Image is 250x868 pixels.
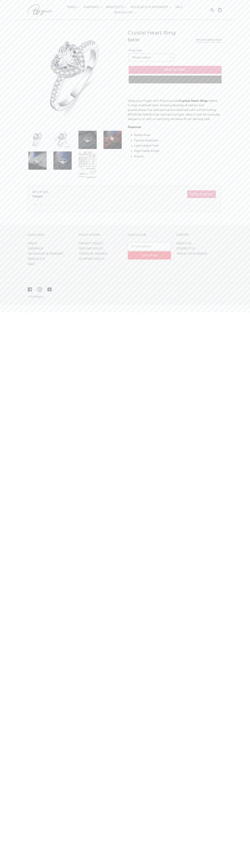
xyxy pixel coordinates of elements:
[176,242,192,245] a: ABOUT US
[79,242,103,245] a: PRIVACY POLICY
[176,252,207,255] a: TRACK YOUR ORDER
[134,143,222,148] li: Lightweight Feel
[128,125,141,129] strong: Features
[79,247,103,250] a: REFUND POLICY
[128,125,222,129] p: :
[65,4,81,10] button: RINGS
[128,242,171,250] input: Email address
[28,4,56,15] img: Bejuju
[112,10,137,15] button: BEJUJU LIFE
[28,130,47,150] img: Load image into Gallery viewer, Crystal Heart Ring
[175,5,183,9] span: SALE
[129,66,222,74] button: Add to cart
[38,203,44,206] a: →
[114,11,133,14] span: BEJUJU LIFE
[78,130,97,150] img: Load image into Gallery viewer, Crystal Heart Ring
[28,295,44,298] small: © 2025,
[128,251,171,260] button: Subscribe
[103,130,122,150] img: Load image into Gallery viewer, Crystal Heart Ring
[134,154,222,159] li: Stones
[129,4,173,10] button: NECKLACES & PENDANTS
[67,5,76,9] span: RINGS
[131,5,168,9] span: NECKLACES & PENDANTS
[176,233,207,237] p: SUPPORT
[28,257,45,261] a: BRACELETS
[32,203,38,206] a: ←
[53,130,72,150] img: Load image into Gallery viewer, Crystal Heart Ring
[134,138,222,143] li: Tarnish Resistant
[28,262,35,266] a: SALE
[28,151,47,170] img: Load image into Gallery viewer, Crystal Heart Ring
[32,190,216,194] h2: Reviews
[179,99,207,103] strong: Crystal Heart Ring
[196,38,221,42] a: How to select size
[128,38,139,42] span: $69.99
[187,190,216,198] button: Write a review
[28,233,69,237] p: QUICK LINKS
[79,252,108,255] a: TERMS OF SERVICE
[176,247,195,250] a: CONTACT US
[78,151,97,180] img: Load image into Gallery viewer, Crystal Heart Ring
[53,151,72,170] img: Load image into Gallery viewer, Crystal Heart Ring
[104,4,128,10] button: BRACELETS
[28,30,122,124] img: Crystal Heart Ring
[82,4,104,10] button: EARRINGS
[134,149,222,153] li: High Polish Finish
[28,252,63,255] a: NECKLACES & PENDANT
[79,233,113,237] p: POLICY & TERMS
[128,99,207,103] span: Wrap your finger with this exquisite
[174,4,184,10] a: SALE
[128,233,171,237] p: JOIN TO CLUB
[84,5,99,9] span: EARRINGS
[36,295,44,298] a: Bejuju
[128,99,220,121] span: crafted in high polished silver. Evoking feelings of elation and gracefulness, the delicate band ...
[79,257,105,261] a: SHIPPING POLICY
[134,133,222,138] li: Nickel Free
[28,242,37,245] a: RINGS
[128,30,222,36] h1: Crystal Heart Ring
[165,68,185,71] span: Add to cart
[141,254,158,257] span: Subscribe
[129,48,174,53] label: Ring Size
[32,194,216,199] p: Pages:
[106,5,123,9] span: BRACELETS
[28,247,43,250] a: EARRINGS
